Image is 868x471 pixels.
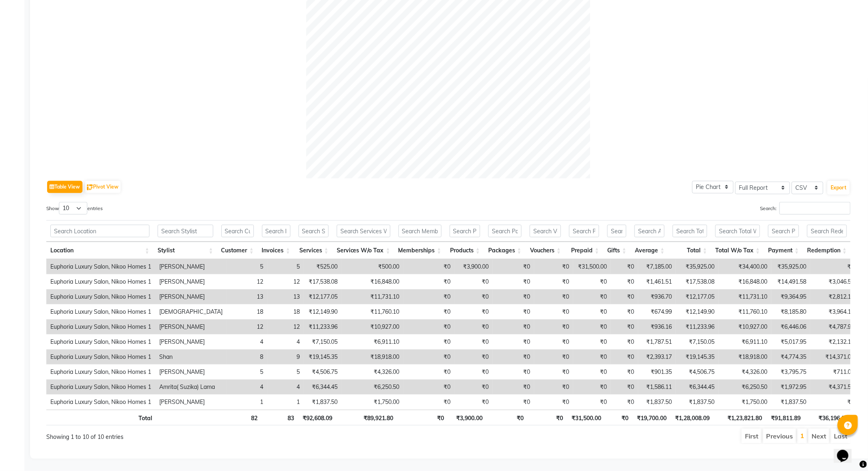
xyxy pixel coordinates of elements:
th: Redemption: activate to sort column ascending [803,242,851,259]
td: ₹2,812.10 [810,289,858,304]
input: Search Memberships [398,225,442,237]
input: Search Invoices [262,225,290,237]
td: ₹0 [403,334,455,349]
td: ₹16,848.00 [342,274,403,289]
td: [PERSON_NAME] [155,259,227,274]
td: [PERSON_NAME] [155,289,227,304]
td: ₹6,911.10 [719,334,771,349]
td: ₹0 [534,274,573,289]
td: 18 [267,304,304,319]
td: Euphoria Luxury Salon, Nikoo Homes 1 [46,304,155,319]
td: ₹0 [810,259,858,274]
td: ₹674.99 [638,304,676,319]
th: Prepaid: activate to sort column ascending [565,242,603,259]
td: ₹0 [534,259,573,274]
td: ₹1,586.11 [638,380,676,395]
th: Vouchers: activate to sort column ascending [526,242,565,259]
input: Search Location [50,225,149,237]
td: ₹16,848.00 [719,274,771,289]
iframe: chat widget [834,438,860,463]
input: Search Packages [488,225,522,237]
th: Average: activate to sort column ascending [630,242,669,259]
td: ₹11,760.10 [342,304,403,319]
td: ₹0 [403,365,455,380]
td: ₹0 [455,365,493,380]
th: ₹0 [606,410,633,425]
td: ₹1,837.50 [638,395,676,410]
a: 1 [800,432,804,440]
td: 4 [267,334,304,349]
th: Location: activate to sort column ascending [46,242,154,259]
th: Payment: activate to sort column ascending [764,242,803,259]
input: Search Products [450,225,480,237]
th: ₹91,811.89 [766,410,805,425]
td: ₹1,750.00 [719,395,771,410]
td: ₹19,145.35 [676,349,719,365]
td: ₹1,750.00 [342,395,403,410]
td: ₹35,925.00 [676,259,719,274]
th: ₹0 [528,410,567,425]
td: ₹11,731.10 [719,289,771,304]
td: ₹31,500.00 [573,259,611,274]
td: ₹0 [455,304,493,319]
td: ₹525.00 [304,259,342,274]
th: Packages: activate to sort column ascending [484,242,526,259]
td: 5 [267,365,304,380]
td: ₹0 [455,395,493,410]
td: ₹0 [455,334,493,349]
td: ₹3,900.00 [455,259,493,274]
td: ₹1,972.95 [771,380,810,395]
td: 18 [227,304,267,319]
td: Euphoria Luxury Salon, Nikoo Homes 1 [46,274,155,289]
td: 1 [227,395,267,410]
th: 82 [221,410,262,425]
td: ₹11,731.10 [342,289,403,304]
td: 8 [227,349,267,365]
input: Search Stylist [158,225,213,237]
td: ₹1,837.50 [304,395,342,410]
td: ₹0 [534,289,573,304]
td: [DEMOGRAPHIC_DATA] [155,304,227,319]
td: ₹0 [403,380,455,395]
th: Services W/o Tax: activate to sort column ascending [333,242,394,259]
input: Search Vouchers [530,225,561,237]
td: ₹10,927.00 [719,319,771,334]
td: ₹0 [611,395,638,410]
th: ₹92,608.09 [298,410,336,425]
td: ₹11,760.10 [719,304,771,319]
td: ₹936.16 [638,319,676,334]
button: Table View [47,181,82,193]
td: ₹12,177.05 [676,289,719,304]
td: ₹0 [611,289,638,304]
td: ₹0 [810,395,858,410]
td: ₹18,918.00 [342,349,403,365]
td: ₹0 [611,304,638,319]
td: [PERSON_NAME] [155,395,227,410]
td: ₹1,461.51 [638,274,676,289]
td: 4 [227,334,267,349]
td: ₹0 [493,365,534,380]
td: ₹3,795.75 [771,365,810,380]
th: Memberships: activate to sort column ascending [394,242,446,259]
td: ₹0 [534,304,573,319]
td: 13 [227,289,267,304]
td: ₹0 [573,349,611,365]
td: ₹12,177.05 [304,289,342,304]
td: ₹4,506.75 [304,365,342,380]
td: Euphoria Luxury Salon, Nikoo Homes 1 [46,289,155,304]
input: Search Payment [768,225,799,237]
td: ₹12,149.90 [304,304,342,319]
td: 9 [267,349,304,365]
td: ₹12,149.90 [676,304,719,319]
label: Search: [760,202,851,215]
td: ₹14,371.00 [810,349,858,365]
th: Stylist: activate to sort column ascending [154,242,217,259]
td: ₹4,326.00 [719,365,771,380]
td: 5 [227,365,267,380]
td: ₹34,400.00 [719,259,771,274]
td: ₹0 [573,289,611,304]
td: ₹0 [493,289,534,304]
td: ₹0 [493,395,534,410]
td: ₹6,250.50 [342,380,403,395]
td: 5 [267,259,304,274]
